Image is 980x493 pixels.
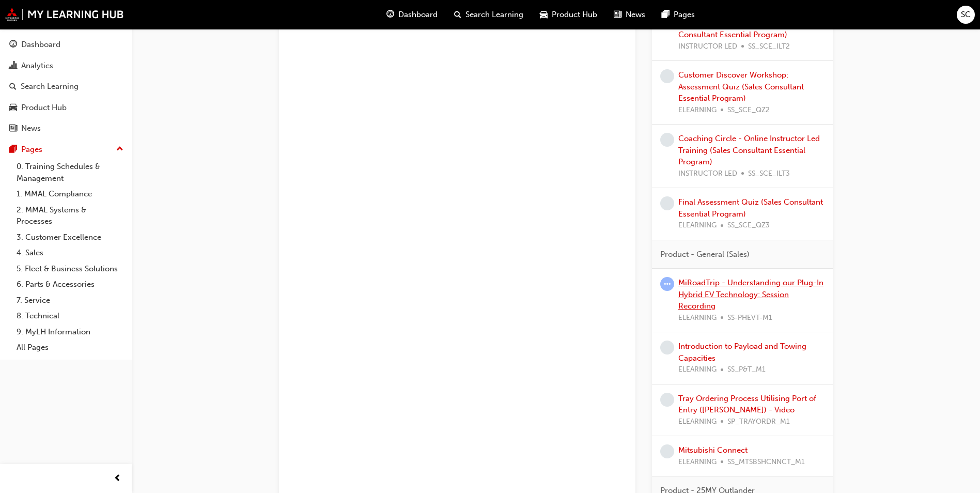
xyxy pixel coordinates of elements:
span: chart-icon [9,61,17,71]
span: search-icon [9,82,17,91]
span: ELEARNING [678,312,717,324]
span: Pages [674,9,695,21]
span: learningRecordVerb_NONE-icon [660,444,674,458]
span: SS_SCE_QZ2 [727,104,770,116]
span: learningRecordVerb_NONE-icon [660,393,674,407]
span: SS_SCE_ILT3 [748,168,790,180]
span: learningRecordVerb_NONE-icon [660,69,674,83]
div: Dashboard [21,39,60,51]
span: ELEARNING [678,416,717,428]
div: Product Hub [21,102,67,114]
span: ELEARNING [678,220,717,232]
span: Dashboard [398,9,438,21]
span: car-icon [540,8,548,21]
a: 9. MyLH Information [12,324,128,340]
a: 1. MMAL Compliance [12,186,128,202]
span: news-icon [614,8,621,21]
a: search-iconSearch Learning [446,4,532,25]
span: learningRecordVerb_NONE-icon [660,133,674,147]
a: guage-iconDashboard [378,4,446,25]
button: DashboardAnalyticsSearch LearningProduct HubNews [4,33,128,140]
span: Search Learning [465,9,523,21]
div: Analytics [21,60,53,72]
button: Pages [4,140,128,159]
div: Pages [21,144,42,156]
span: SS_SCE_ILT2 [748,41,790,53]
span: News [626,9,645,21]
a: 4. Sales [12,245,128,261]
a: 8. Technical [12,308,128,324]
span: car-icon [9,103,17,113]
a: 5. Fleet & Business Solutions [12,261,128,277]
a: 3. Customer Excellence [12,229,128,245]
a: 7. Service [12,292,128,309]
a: news-iconNews [605,4,654,25]
span: SS_P&T_M1 [727,364,766,376]
a: Final Assessment Quiz (Sales Consultant Essential Program) [678,197,823,219]
span: news-icon [9,124,17,133]
span: learningRecordVerb_ATTEMPT-icon [660,277,674,291]
a: 6. Parts & Accessories [12,276,128,292]
span: guage-icon [9,40,17,50]
span: prev-icon [114,472,121,485]
span: learningRecordVerb_NONE-icon [660,341,674,355]
a: Analytics [4,56,128,75]
span: ELEARNING [678,456,717,468]
span: Product - General (Sales) [660,249,750,260]
a: Coaching Circle - Online Instructor Led Training (Sales Consultant Essential Program) [678,134,820,166]
div: News [21,122,41,134]
a: Customer Discover Workshop: Assessment Quiz (Sales Consultant Essential Program) [678,70,804,103]
a: Dashboard [4,35,128,54]
span: learningRecordVerb_NONE-icon [660,196,674,210]
span: SS-PHEVT-M1 [727,312,772,324]
span: pages-icon [662,8,670,21]
span: SC [961,9,971,21]
a: pages-iconPages [654,4,703,25]
a: 0. Training Schedules & Management [12,159,128,186]
span: Product Hub [552,9,597,21]
span: ELEARNING [678,364,717,376]
span: ELEARNING [678,104,717,116]
a: MiRoadTrip - Understanding our Plug-In Hybrid EV Technology: Session Recording [678,278,823,311]
a: News [4,119,128,138]
a: 2. MMAL Systems & Processes [12,202,128,229]
span: SS_MTSBSHCNNCT_M1 [727,456,805,468]
span: pages-icon [9,145,17,155]
span: INSTRUCTOR LED [678,168,737,180]
a: Search Learning [4,77,128,96]
span: search-icon [454,8,461,21]
button: SC [957,6,975,24]
span: up-icon [116,143,123,156]
a: car-iconProduct Hub [532,4,605,25]
img: mmal [5,8,124,21]
a: Tray Ordering Process Utilising Port of Entry ([PERSON_NAME]) - Video [678,394,816,415]
span: guage-icon [386,8,394,21]
a: Product Hub [4,98,128,117]
span: SS_SCE_QZ3 [727,220,770,232]
a: Mitsubishi Connect [678,445,748,455]
span: SP_TRAYORDR_M1 [727,416,790,428]
span: INSTRUCTOR LED [678,41,737,53]
a: Introduction to Payload and Towing Capacities [678,342,806,363]
a: All Pages [12,340,128,356]
div: Search Learning [21,81,79,93]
